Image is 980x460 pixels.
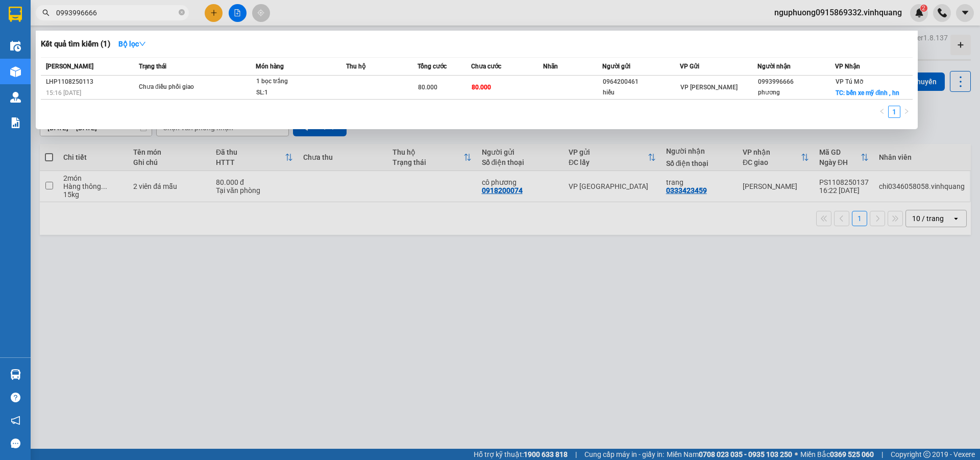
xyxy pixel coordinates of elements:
[900,106,913,118] li: Next Page
[888,106,900,118] li: 1
[46,63,93,70] span: [PERSON_NAME]
[118,40,146,48] strong: Bộ lọc
[139,63,166,70] span: Trạng thái
[10,369,21,380] img: warehouse-icon
[11,416,20,425] span: notification
[472,84,491,91] span: 80.000
[758,87,835,98] div: phương
[256,63,284,70] span: Món hàng
[757,63,791,70] span: Người nhận
[11,439,20,448] span: message
[758,77,835,87] div: 0993996666
[46,89,81,96] span: 15:16 [DATE]
[903,108,910,114] span: right
[603,77,679,87] div: 0964200461
[876,106,888,118] button: left
[9,7,22,22] img: logo-vxr
[110,36,154,52] button: Bộ lọcdown
[418,84,437,91] span: 80.000
[41,39,110,50] h3: Kết quả tìm kiếm ( 1 )
[680,63,699,70] span: VP Gửi
[836,78,863,85] span: VP Tú Mỡ
[603,87,679,98] div: hiếu
[10,41,21,52] img: warehouse-icon
[139,40,146,47] span: down
[46,77,136,87] div: LHP1108250113
[256,76,333,87] div: 1 bọc trắng
[418,63,447,70] span: Tổng cước
[10,117,21,128] img: solution-icon
[680,84,738,91] span: VP [PERSON_NAME]
[179,8,185,18] span: close-circle
[471,63,501,70] span: Chưa cước
[900,106,913,118] button: right
[543,63,558,70] span: Nhãn
[602,63,630,70] span: Người gửi
[835,63,860,70] span: VP Nhận
[346,63,365,70] span: Thu hộ
[879,108,885,114] span: left
[179,9,185,15] span: close-circle
[42,9,50,16] span: search
[256,87,333,99] div: SL: 1
[889,106,900,117] a: 1
[11,393,20,402] span: question-circle
[10,92,21,103] img: warehouse-icon
[10,66,21,77] img: warehouse-icon
[139,82,215,93] div: Chưa điều phối giao
[876,106,888,118] li: Previous Page
[56,7,177,18] input: Tìm tên, số ĐT hoặc mã đơn
[836,89,899,96] span: TC: bến xe mỹ đình , hn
